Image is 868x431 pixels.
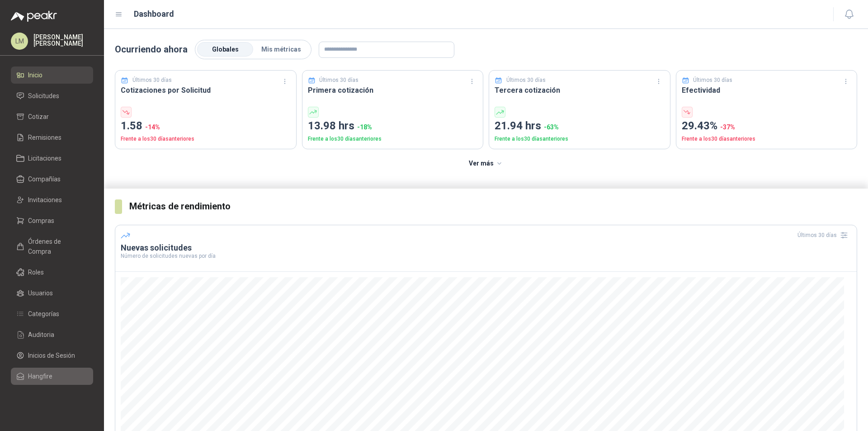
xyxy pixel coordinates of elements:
[495,118,665,135] p: 21.94 hrs
[682,85,852,96] h3: Efectividad
[121,135,291,143] p: Frente a los 30 días anteriores
[28,267,44,277] span: Roles
[28,350,75,360] span: Inicios de Sesión
[121,253,851,259] p: Número de solicitudes nuevas por día
[682,118,852,135] p: 29.43%
[28,133,61,142] span: Remisiones
[212,46,239,53] span: Globales
[464,155,509,173] button: Ver más
[28,153,61,163] span: Licitaciones
[11,347,93,364] a: Inicios de Sesión
[11,108,93,125] a: Cotizar
[121,118,291,135] p: 1.58
[115,43,188,57] p: Ocurriendo ahora
[11,212,93,229] a: Compras
[544,123,559,131] span: -63 %
[11,66,93,84] a: Inicio
[28,195,62,205] span: Invitaciones
[11,326,93,343] a: Auditoria
[28,309,59,319] span: Categorías
[308,135,478,143] p: Frente a los 30 días anteriores
[11,264,93,281] a: Roles
[319,76,359,85] p: Últimos 30 días
[121,242,851,253] h3: Nuevas solicitudes
[11,368,93,385] a: Hangfire
[28,70,42,80] span: Inicio
[11,129,93,146] a: Remisiones
[308,85,478,96] h3: Primera cotización
[28,330,54,340] span: Auditoria
[28,371,52,381] span: Hangfire
[11,87,93,104] a: Solicitudes
[28,174,61,184] span: Compañías
[11,171,93,188] a: Compañías
[33,34,93,47] p: [PERSON_NAME] [PERSON_NAME]
[308,118,478,135] p: 13.98 hrs
[28,91,59,101] span: Solicitudes
[11,11,57,22] img: Logo peakr
[11,191,93,208] a: Invitaciones
[261,46,301,53] span: Mis métricas
[11,33,28,50] div: LM
[506,76,546,85] p: Últimos 30 días
[121,85,291,96] h3: Cotizaciones por Solicitud
[28,237,85,256] span: Órdenes de Compra
[28,288,53,298] span: Usuarios
[28,216,54,226] span: Compras
[129,199,857,213] h3: Métricas de rendimiento
[132,76,172,85] p: Últimos 30 días
[720,123,735,131] span: -37 %
[11,284,93,302] a: Usuarios
[682,135,852,143] p: Frente a los 30 días anteriores
[134,8,174,20] h1: Dashboard
[28,112,49,122] span: Cotizar
[797,228,851,242] div: Últimos 30 días
[11,150,93,167] a: Licitaciones
[495,135,665,143] p: Frente a los 30 días anteriores
[11,233,93,260] a: Órdenes de Compra
[495,85,665,96] h3: Tercera cotización
[693,76,732,85] p: Últimos 30 días
[145,123,160,131] span: -14 %
[357,123,372,131] span: -18 %
[11,305,93,322] a: Categorías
